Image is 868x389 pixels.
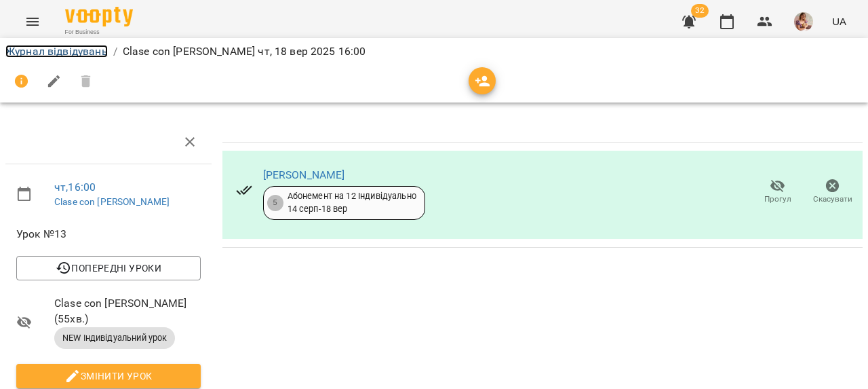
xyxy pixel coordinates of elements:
div: Абонемент на 12 Індивідуально 14 серп - 18 вер [288,190,416,215]
span: Прогул [764,193,791,205]
button: Змінити урок [16,364,201,388]
button: Скасувати [805,173,860,211]
span: 32 [691,4,709,18]
nav: breadcrumb [5,43,863,60]
a: [PERSON_NAME] [263,168,345,181]
button: Прогул [750,173,805,211]
div: 5 [267,195,283,211]
p: Clase con [PERSON_NAME] чт, 18 вер 2025 16:00 [123,43,366,60]
span: Попередні уроки [27,260,190,276]
a: Clase con [PERSON_NAME] [54,196,170,207]
span: Змінити урок [27,368,190,384]
a: чт , 16:00 [54,181,96,193]
li: / [113,43,117,60]
img: 598c81dcb499f295e991862bd3015a7d.JPG [794,12,813,31]
a: Журнал відвідувань [5,45,108,58]
span: Clase con [PERSON_NAME] ( 55 хв. ) [54,295,201,327]
span: Урок №13 [16,226,201,242]
span: UA [832,14,846,29]
button: Menu [16,5,49,38]
button: Попередні уроки [16,256,201,280]
img: Voopty Logo [65,7,133,26]
button: UA [827,9,852,34]
span: Скасувати [813,193,852,205]
span: For Business [65,28,133,37]
span: NEW Індивідуальний урок [54,332,175,344]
